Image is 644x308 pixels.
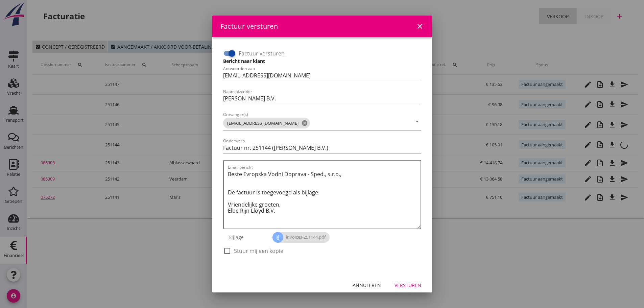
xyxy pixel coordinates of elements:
[413,117,421,125] i: arrow_drop_down
[301,120,308,126] i: cancel
[272,232,283,243] i: attach_file
[347,279,386,291] button: Annuleren
[223,142,421,153] input: Onderwerp
[389,279,427,291] button: Versturen
[220,21,278,31] div: Factuur versturen
[311,118,412,128] input: Ontvanger(s)
[353,282,381,289] div: Annuleren
[228,169,421,229] textarea: Email bericht
[272,232,330,243] span: invoices-251144.pdf
[223,70,421,81] input: Antwoorden aan
[234,247,283,254] label: Stuur mij een kopie
[395,282,421,289] div: Versturen
[416,22,424,30] i: close
[239,50,285,57] label: Factuur versturen
[223,229,273,245] div: Bijlage
[223,118,310,128] span: [EMAIL_ADDRESS][DOMAIN_NAME]
[223,57,421,65] h3: Bericht naar klant
[223,93,421,104] input: Naam afzender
